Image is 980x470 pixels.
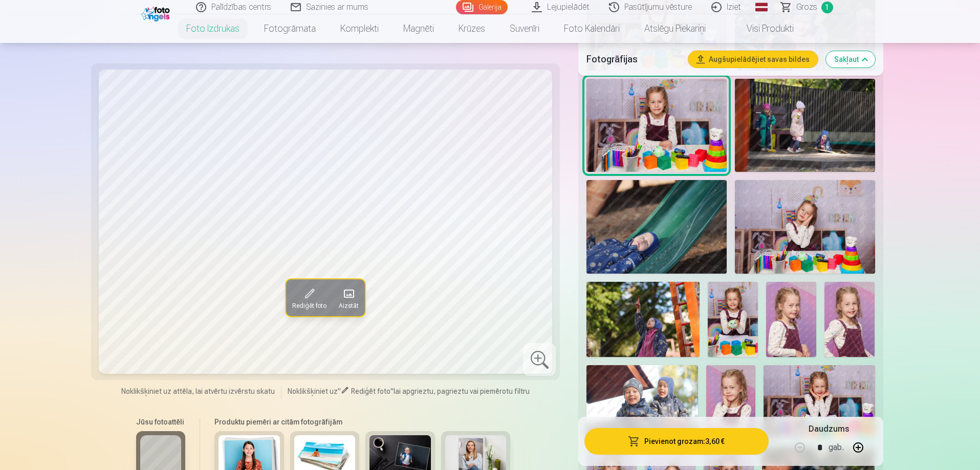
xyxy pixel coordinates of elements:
div: gab. [829,435,844,460]
a: Suvenīri [497,14,552,43]
button: Rediģēt foto [286,279,333,316]
a: Foto kalendāri [552,14,632,43]
a: Atslēgu piekariņi [632,14,718,43]
span: Rediģēt foto [292,302,326,310]
span: Grozs [796,1,817,13]
span: Noklikšķiniet uz [288,387,338,395]
button: Augšupielādējiet savas bildes [688,51,818,68]
a: Fotogrāmata [252,14,328,43]
h5: Daudzums [809,423,849,435]
button: Aizstāt [333,279,365,316]
button: Pievienot grozam:3,60 € [584,428,768,455]
span: Noklikšķiniet uz attēla, lai atvērtu izvērstu skatu [121,386,275,396]
h6: Produktu piemēri ar citām fotogrāfijām [210,417,514,427]
button: Sakļaut [826,51,875,68]
span: " [390,387,394,395]
a: Magnēti [391,14,446,43]
a: Visi produkti [718,14,806,43]
span: " [338,387,341,395]
a: Foto izdrukas [174,14,252,43]
a: Krūzes [446,14,497,43]
span: Rediģēt foto [351,387,390,395]
a: Komplekti [328,14,391,43]
span: lai apgrieztu, pagrieztu vai piemērotu filtru [394,387,530,395]
h5: Fotogrāfijas [586,52,680,66]
img: /fa1 [141,4,172,21]
span: 1 [821,2,833,13]
h6: Jūsu fotoattēli [136,417,185,427]
span: Aizstāt [339,302,359,310]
